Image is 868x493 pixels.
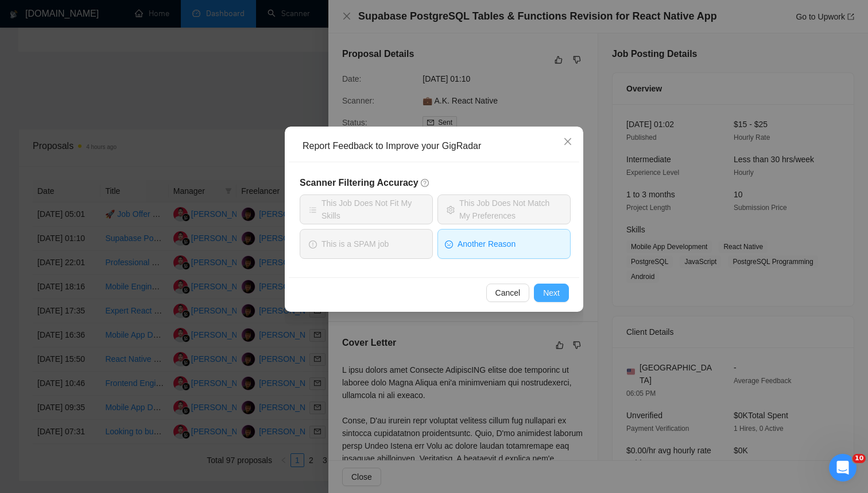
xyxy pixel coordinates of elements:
button: Cancel [486,284,530,302]
span: question-circle [421,178,430,188]
span: frown [445,239,453,248]
span: Next [543,286,560,299]
span: 10 [852,454,866,463]
button: barsThis Job Does Not Fit My Skills [300,194,433,224]
h5: Scanner Filtering Accuracy [300,176,571,190]
span: Another Reason [458,238,516,250]
button: exclamation-circleThis is a SPAM job [300,229,433,259]
button: Next [534,284,569,302]
button: frownAnother Reason [437,229,571,259]
div: Report Feedback to Improve your GigRadar [303,140,573,152]
iframe: Intercom live chat [829,454,857,481]
span: Cancel [495,286,521,299]
span: close [563,137,572,146]
button: settingThis Job Does Not Match My Preferences [437,194,571,224]
button: Close [552,127,583,158]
